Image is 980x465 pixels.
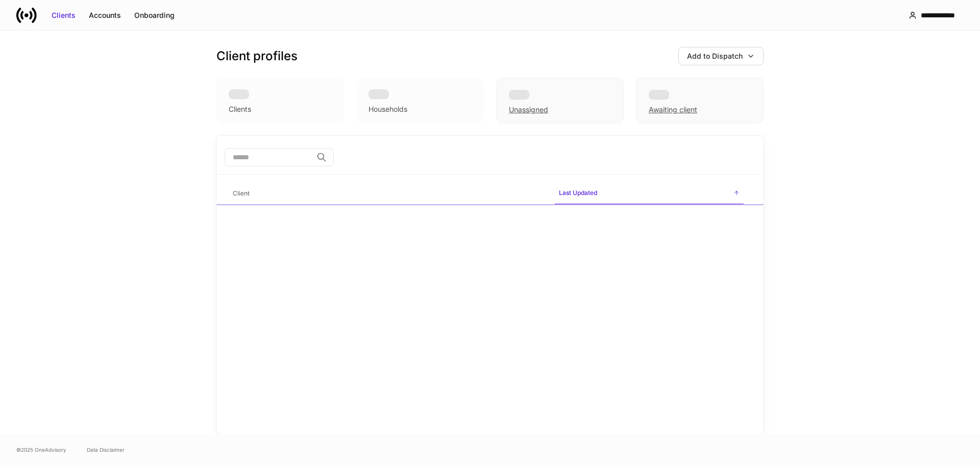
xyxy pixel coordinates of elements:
[216,48,298,64] h3: Client profiles
[496,78,624,124] div: Unassigned
[134,10,175,20] div: Onboarding
[555,183,744,205] span: Last Updated
[128,7,181,23] button: Onboarding
[636,78,764,124] div: Awaiting client
[87,446,125,454] a: Data Disclaimer
[369,104,407,114] div: Households
[229,104,251,114] div: Clients
[52,10,76,20] div: Clients
[233,188,250,198] h6: Client
[229,183,547,204] span: Client
[89,10,121,20] div: Accounts
[559,188,597,198] h6: Last Updated
[678,47,764,65] button: Add to Dispatch
[509,105,548,115] div: Unassigned
[649,105,697,115] div: Awaiting client
[16,446,66,454] span: © 2025 OneAdvisory
[687,51,743,61] div: Add to Dispatch
[82,7,128,23] button: Accounts
[45,7,82,23] button: Clients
